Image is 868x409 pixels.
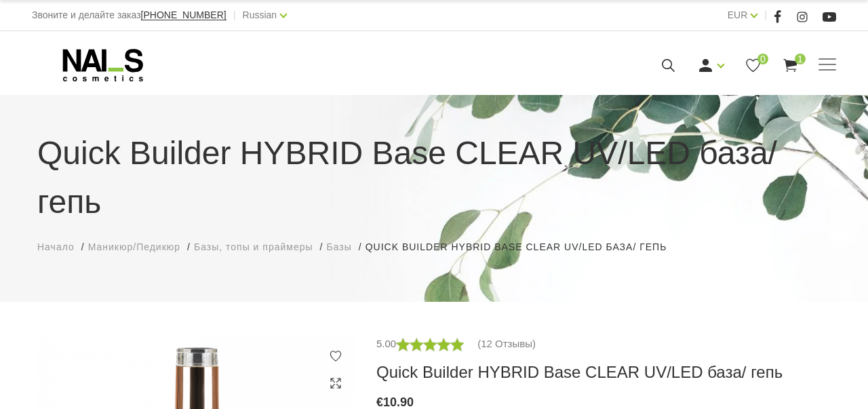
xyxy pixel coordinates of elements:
span: Базы, топы и праймеры [194,241,313,252]
a: Базы, топы и праймеры [194,240,313,254]
a: 0 [745,57,762,74]
span: € [376,395,383,409]
a: (12 Отзывы) [477,336,536,352]
a: Маникюр/Педикюр [88,240,180,254]
span: 0 [757,54,768,64]
span: | [764,7,767,24]
li: Quick Builder HYBRID Base CLEAR UV/LED база/ гепь [366,240,681,254]
span: Маникюр/Педикюр [88,241,180,252]
a: Начало [37,240,75,254]
span: Базы [326,241,351,252]
a: Russian [243,7,277,23]
span: Начало [37,241,75,252]
a: EUR [728,7,748,23]
span: 10.90 [383,395,414,409]
div: Звоните и делайте заказ [32,7,226,24]
span: 5.00 [376,338,396,349]
h1: Quick Builder HYBRID Base CLEAR UV/LED база/ гепь [37,129,831,227]
h3: Quick Builder HYBRID Base CLEAR UV/LED база/ гепь [376,362,831,383]
span: 1 [795,54,806,64]
a: 1 [782,57,799,74]
a: [PHONE_NUMBER] [141,10,226,20]
a: Базы [326,240,351,254]
span: | [233,7,236,24]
